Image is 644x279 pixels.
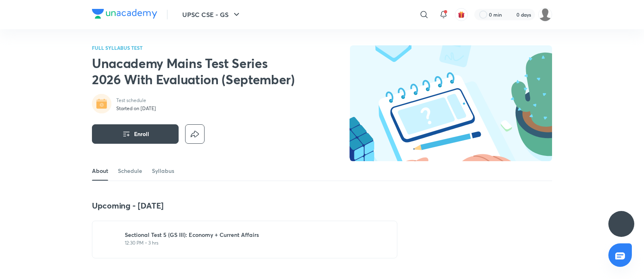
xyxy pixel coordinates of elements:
h2: Unacademy Mains Test Series 2026 With Evaluation (September) [92,55,299,87]
p: 12:30 PM • 3 hrs [125,240,374,246]
span: Enroll [134,130,149,138]
img: save [380,231,385,238]
h4: Upcoming - [DATE] [92,200,397,211]
a: Schedule [118,161,142,181]
img: test [102,231,118,247]
img: avatar [458,11,465,18]
a: Company Logo [92,9,157,21]
img: streak [507,11,515,19]
a: Syllabus [152,161,174,181]
button: Enroll [92,124,179,144]
p: FULL SYLLABUS TEST [92,45,299,50]
img: Company Logo [92,9,157,19]
a: About [92,161,108,181]
button: avatar [455,8,468,21]
h6: Sectional Test 5 (GS III): Economy + Current Affairs [125,231,374,239]
button: UPSC CSE - GS [177,6,246,23]
p: Test schedule [116,97,156,104]
img: ttu [616,219,626,229]
p: Started on [DATE] [116,105,156,112]
img: Piali K [538,8,552,21]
